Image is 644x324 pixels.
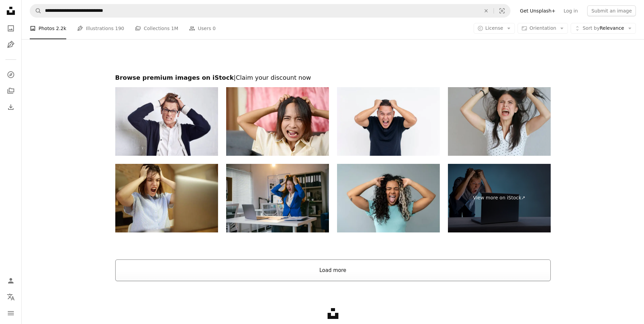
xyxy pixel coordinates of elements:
button: Language [4,290,18,304]
button: Orientation [518,23,568,34]
button: Submit an image [587,5,636,16]
a: Home — Unsplash [4,4,18,19]
a: Illustrations [4,38,18,51]
span: 1M [171,25,178,32]
img: Beautifully Annoyed [448,87,551,156]
button: Sort byRelevance [571,23,636,34]
span: Sort by [582,25,599,31]
img: Noooo, this is not the e-mail I have asked for! [115,164,218,232]
span: License [485,25,503,31]
a: Log in [559,5,582,16]
img: An image of a middle-aged Asian man displaying extreme stress and going amok, frantically pulling... [337,87,440,156]
img: Frustrated woman pulling hair, expressing stress and anxiety in home setting. background features... [226,87,329,156]
span: 190 [115,25,124,32]
span: | Claim your discount now [234,74,311,81]
a: Collections 1M [135,18,178,39]
a: Download History [4,100,18,114]
span: Relevance [582,25,624,32]
a: Log in / Sign up [4,274,18,288]
a: Get Unsplash+ [516,5,559,16]
span: 0 [213,25,216,32]
button: Menu [4,306,18,320]
a: Users 0 [189,18,216,39]
button: Search Unsplash [30,4,42,17]
a: Photos [4,22,18,35]
h2: Browse premium images on iStock [115,74,551,82]
a: View more on iStock↗ [448,164,551,232]
button: Visual search [494,4,510,17]
img: I'm on the edge!!! [115,87,218,156]
form: Find visuals sitewide [30,4,510,18]
a: Explore [4,68,18,81]
button: Clear [479,4,494,17]
span: Orientation [529,25,556,31]
img: Young woman sticking out tongue on a studio shot [337,164,440,232]
img: Overwhelmed businesswoman screaming and pulling her hair out while sitting at her desk in a moder... [226,164,329,232]
button: Load more [115,259,551,281]
button: License [474,23,515,34]
a: Illustrations 190 [77,18,124,39]
a: Collections [4,84,18,98]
